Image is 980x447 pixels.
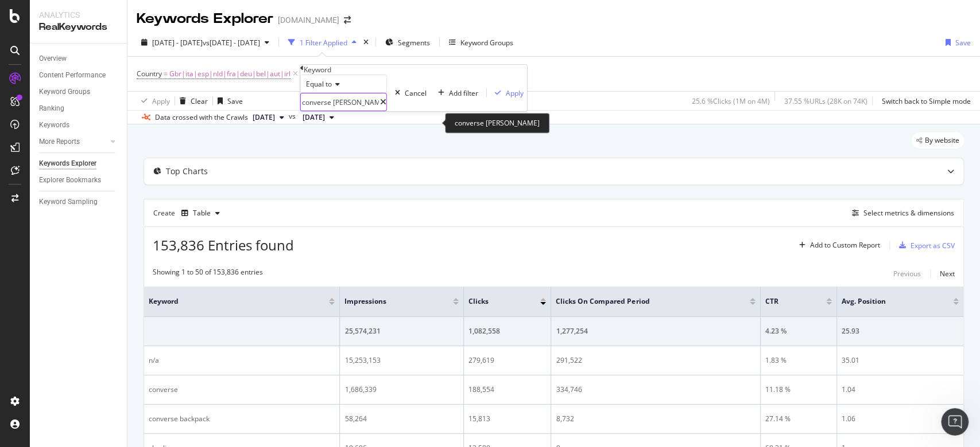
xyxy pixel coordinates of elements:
div: 27.14 % [765,414,832,424]
a: Keywords [39,119,119,131]
div: Save [227,96,243,106]
span: CTR [765,296,809,307]
div: 1,082,558 [468,326,546,336]
div: 11.18 % [765,385,832,395]
span: vs [DATE] - [DATE] [203,38,260,48]
button: Apply [137,92,170,110]
button: Apply [487,88,527,99]
div: legacy label [912,132,964,148]
span: 153,836 Entries found [153,236,294,254]
div: Add to Custom Report [810,242,880,249]
div: Switch back to Simple mode [882,96,971,106]
div: converse [149,385,335,395]
span: 2025 Feb. 28th [303,112,325,123]
div: Previous [893,269,921,279]
div: Keyword Sampling [39,196,98,208]
div: 4.23 % [765,326,832,336]
span: Country [137,69,162,79]
span: Keyword [149,296,312,307]
div: Data crossed with the Crawls [155,112,248,123]
span: 2025 Aug. 27th [253,112,275,123]
span: = [164,69,168,79]
div: 279,619 [468,355,546,366]
div: 37.55 % URLs ( 28K on 74K ) [784,96,867,106]
button: Segments [381,33,435,52]
button: Clear [175,92,208,110]
span: By website [925,137,959,144]
div: 1.04 [842,385,959,395]
div: Top Charts [166,166,208,177]
button: Keyword Groups [444,33,518,52]
div: Select metrics & dimensions [863,208,954,218]
span: [DATE] - [DATE] [152,38,203,48]
div: Keywords Explorer [39,158,96,170]
span: vs [289,111,298,121]
a: Keywords Explorer [39,158,119,170]
div: Save [955,38,971,48]
a: Content Performance [39,69,119,81]
iframe: Intercom live chat [941,408,969,436]
button: Table [177,204,224,222]
div: 188,554 [468,385,546,395]
button: [DATE] [298,111,339,124]
span: Impressions [344,296,435,307]
a: Ranking [39,103,119,115]
button: Select metrics & dimensions [847,206,954,220]
div: times [361,37,371,48]
div: Keyword Groups [460,38,513,48]
div: Analytics [39,9,118,21]
a: Keyword Sampling [39,196,119,208]
button: Previous [893,267,921,281]
div: Overview [39,53,67,65]
span: Clicks [468,296,523,307]
div: RealKeywords [39,21,118,34]
a: Keyword Groups [39,86,119,98]
button: Add to Custom Report [795,236,880,254]
div: converse [PERSON_NAME] [445,113,549,133]
a: More Reports [39,136,107,148]
div: 58,264 [344,414,458,424]
div: 291,522 [556,355,756,366]
div: [DOMAIN_NAME] [278,14,339,26]
div: Ranking [39,103,64,115]
div: Keywords Explorer [137,9,273,29]
div: converse backpack [149,414,335,424]
div: Table [193,210,211,217]
button: 1 Filter Applied [284,33,361,52]
div: Next [940,269,955,279]
div: Keywords [39,119,69,131]
a: Overview [39,53,119,65]
div: 15,813 [468,414,546,424]
div: Clear [191,96,208,106]
div: Apply [152,96,170,106]
div: Explorer Bookmarks [39,174,101,186]
button: Save [941,33,971,52]
div: Content Performance [39,69,106,81]
div: n/a [149,355,335,366]
button: Export as CSV [894,236,955,254]
span: Avg. Position [842,296,936,307]
div: 8,732 [556,414,756,424]
div: 1.83 % [765,355,832,366]
div: Showing 1 to 50 of 153,836 entries [153,267,263,281]
div: 334,746 [556,385,756,395]
div: 25.6 % Clicks ( 1M on 4M ) [692,96,770,106]
div: 25.93 [842,326,959,336]
span: Segments [398,38,430,48]
span: Clicks On Compared Period [556,296,733,307]
button: Switch back to Simple mode [877,92,971,110]
div: 15,253,153 [344,355,458,366]
div: 1,277,254 [556,326,756,336]
div: 35.01 [842,355,959,366]
button: [DATE] - [DATE]vs[DATE] - [DATE] [137,33,274,52]
div: More Reports [39,136,80,148]
div: 25,574,231 [344,326,458,336]
button: Cancel [387,74,430,111]
button: Save [213,92,243,110]
div: 1 Filter Applied [300,38,347,48]
span: Equal to [306,79,332,89]
span: Gbr|ita|esp|nld|fra|deu|bel|aut|irl [169,66,290,82]
div: arrow-right-arrow-left [344,16,351,24]
div: Keyword [304,65,331,74]
button: [DATE] [248,111,289,124]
